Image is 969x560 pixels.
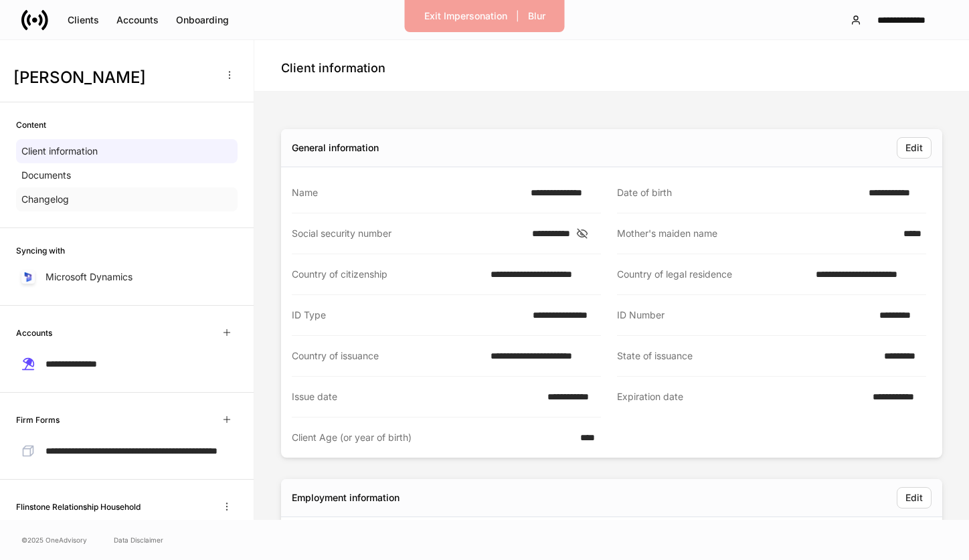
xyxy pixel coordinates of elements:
[292,431,572,444] div: Client Age (or year of birth)
[617,390,865,404] div: Expiration date
[424,9,507,23] div: Exit Impersonation
[617,186,861,199] div: Date of birth
[281,60,385,76] h4: Client information
[16,500,141,513] h6: Flinstone Relationship Household
[416,5,516,27] button: Exit Impersonation
[116,13,159,27] div: Accounts
[114,535,163,545] a: Data Disclaimer
[897,137,932,159] button: Edit
[16,265,238,289] a: Microsoft Dynamics
[16,326,52,339] h6: Accounts
[46,270,133,284] p: Microsoft Dynamics
[21,535,87,545] span: © 2025 OneAdvisory
[292,186,523,199] div: Name
[897,487,932,508] button: Edit
[617,349,876,363] div: State of issuance
[16,187,238,211] a: Changelog
[292,268,482,281] div: Country of citizenship
[21,169,71,182] p: Documents
[292,491,400,504] div: Employment information
[23,272,33,282] img: sIOyOZvWb5kUEAwh5D03bPzsWHrUXBSdsWHDhg8Ma8+nBQBvlija69eFAv+snJUCyn8AqO+ElBnIpgMAAAAASUVORK5CYII=
[16,163,238,187] a: Documents
[68,13,99,27] div: Clients
[905,491,923,504] div: Edit
[16,118,46,131] h6: Content
[21,145,98,158] p: Client information
[292,227,524,240] div: Social security number
[617,308,871,322] div: ID Number
[292,308,525,322] div: ID Type
[292,390,539,403] div: Issue date
[108,9,167,31] button: Accounts
[528,9,545,23] div: Blur
[59,9,108,31] button: Clients
[16,244,65,257] h6: Syncing with
[16,413,60,426] h6: Firm Forms
[16,139,238,163] a: Client information
[292,349,482,363] div: Country of issuance
[176,13,229,27] div: Onboarding
[905,141,923,155] div: Edit
[617,227,895,240] div: Mother's maiden name
[519,5,554,27] button: Blur
[167,9,238,31] button: Onboarding
[13,67,213,88] h3: [PERSON_NAME]
[617,268,808,281] div: Country of legal residence
[21,193,69,206] p: Changelog
[292,141,379,155] div: General information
